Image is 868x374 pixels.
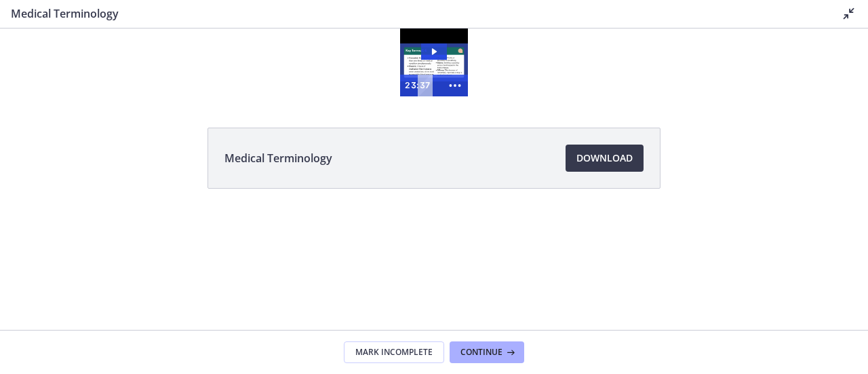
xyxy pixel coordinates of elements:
button: Continue [450,341,524,363]
h3: Medical Terminology [11,5,819,22]
button: Mark Incomplete [344,341,444,363]
span: Medical Terminology [224,150,332,166]
span: Download [576,150,633,166]
span: Mark Incomplete [355,347,433,358]
a: Download [566,145,644,172]
div: Playbar [425,46,436,68]
span: Continue [460,347,502,358]
button: Play Video: cmiuhrk449ks72pssv3g.mp4 [421,15,447,31]
button: Show more buttons [442,46,468,68]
